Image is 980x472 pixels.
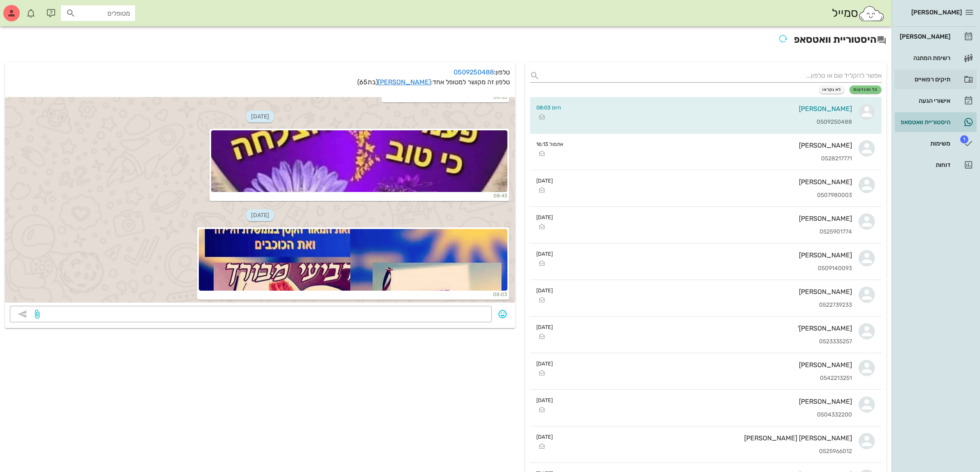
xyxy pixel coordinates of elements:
input: אפשר להקליד שם או טלפון... [543,69,882,82]
span: תג [960,135,968,143]
div: [PERSON_NAME] [560,215,852,222]
div: 0509140093 [560,265,852,272]
div: 0525901774 [560,229,852,236]
div: תיקים רפואיים [898,76,950,83]
small: היום 08:03 [537,104,561,111]
small: [DATE] [537,177,553,185]
h2: היסטוריית וואטסאפ [5,31,887,49]
small: 08:03 [199,291,507,298]
div: [PERSON_NAME] [560,178,852,186]
span: לא נקראו [823,87,841,92]
small: [DATE] [537,396,553,404]
div: [PERSON_NAME] [560,288,852,296]
img: SmileCloud logo [858,5,885,22]
small: [DATE] [537,250,553,258]
small: 08:43 [211,192,507,199]
div: היסטוריית וואטסאפ [898,119,950,125]
p: טלפון זה מקושר למטופל אחד: [10,77,510,87]
a: [PERSON_NAME] [895,27,977,46]
a: רשימת המתנה [895,48,977,68]
small: [DATE] [537,323,553,331]
div: 0528217771 [570,155,852,162]
div: [PERSON_NAME] [PERSON_NAME] [560,434,852,442]
div: אישורי הגעה [898,97,950,104]
span: תג [24,7,29,12]
small: 08:35 [383,93,507,101]
div: משימות [898,140,950,147]
a: [PERSON_NAME] [378,78,431,86]
span: [DATE] [246,209,274,221]
a: היסטוריית וואטסאפ [895,112,977,132]
span: כל ההודעות [853,87,878,92]
div: סמייל [832,5,885,22]
span: [DATE] [246,111,274,123]
button: לא נקראו [819,86,845,94]
div: [PERSON_NAME] [560,398,852,405]
a: אישורי הגעה [895,91,977,111]
div: [PERSON_NAME] [898,33,950,40]
p: טלפון: [10,67,510,77]
div: 0522739233 [560,302,852,309]
small: [DATE] [537,360,553,368]
button: כל ההודעות [850,86,882,94]
div: 0525966012 [560,448,852,455]
div: 0504332200 [560,412,852,419]
div: [PERSON_NAME] [560,361,852,369]
a: תיקים רפואיים [895,69,977,89]
small: [DATE] [537,213,553,221]
div: 0542213251 [560,375,852,382]
div: 0507980003 [560,192,852,199]
span: 65 [360,78,368,86]
span: [PERSON_NAME] [911,9,962,16]
div: 0523335257 [560,338,852,345]
div: רשימת המתנה [898,55,950,61]
small: אתמול 16:13 [537,140,564,148]
div: [PERSON_NAME] [568,105,852,113]
div: [PERSON_NAME]' [560,324,852,332]
div: [PERSON_NAME] [570,141,852,149]
span: (בת ) [358,78,378,86]
div: 0509250488 [568,119,852,126]
div: [PERSON_NAME] [560,251,852,259]
a: דוחות [895,155,977,175]
a: 0509250488 [454,68,494,76]
small: [DATE] [537,433,553,441]
a: תגמשימות [895,134,977,153]
div: דוחות [898,162,950,168]
small: [DATE] [537,287,553,294]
